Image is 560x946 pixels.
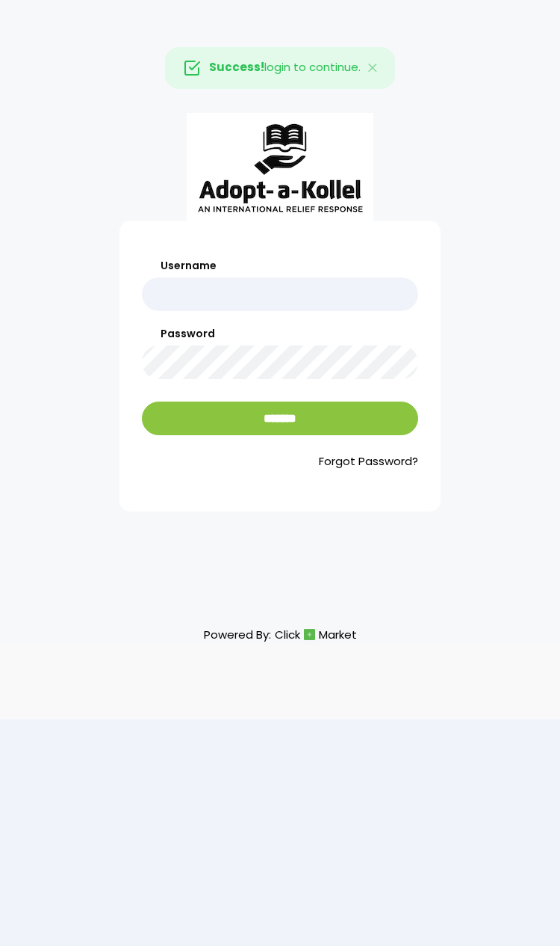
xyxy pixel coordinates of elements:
[142,258,418,274] label: Username
[204,624,357,645] p: Powered By:
[187,113,373,221] img: aak_logo_sm.jpeg
[275,624,357,645] a: ClickMarket
[304,629,315,640] img: cm_icon.png
[209,59,264,75] strong: Success!
[352,48,395,88] button: Close
[142,326,418,342] label: Password
[142,453,418,470] a: Forgot Password?
[165,47,395,89] div: login to continue.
